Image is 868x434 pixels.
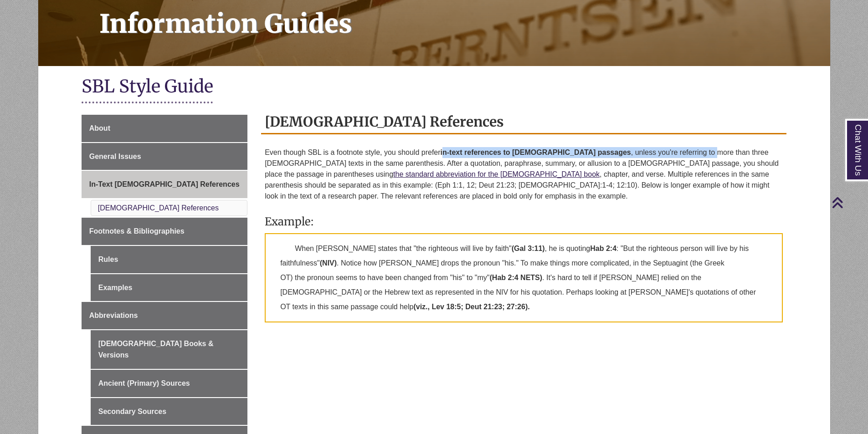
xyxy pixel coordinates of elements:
[590,245,616,252] strong: Hab 2:4
[91,398,247,425] a: Secondary Sources
[320,259,337,267] strong: (NIV)
[82,143,247,170] a: General Issues
[89,311,138,319] span: Abbreviations
[265,143,783,205] p: Even though SBL is a footnote style, you should prefer , unless you're referring to more than thr...
[441,148,631,156] strong: in-text references to [DEMOGRAPHIC_DATA] passages
[89,153,141,160] span: General Issues
[82,171,247,198] a: In-Text [DEMOGRAPHIC_DATA] References
[91,246,247,273] a: Rules
[91,274,247,301] a: Examples
[265,233,783,322] p: When [PERSON_NAME] states that "the righteous will live by faith" , he is quoting : "But the righ...
[91,370,247,397] a: Ancient (Primary) Sources
[265,214,783,229] h3: Example:
[89,180,240,188] span: In-Text [DEMOGRAPHIC_DATA] References
[98,204,219,212] a: [DEMOGRAPHIC_DATA] References
[82,75,787,99] h1: SBL Style Guide
[91,330,247,369] a: [DEMOGRAPHIC_DATA] Books & Versions
[82,115,247,142] a: About
[82,218,247,245] a: Footnotes & Bibliographies
[490,274,543,281] strong: (Hab 2:4 NETS)
[89,124,110,132] span: About
[261,110,786,134] h2: [DEMOGRAPHIC_DATA] References
[393,170,600,178] a: the standard abbreviation for the [DEMOGRAPHIC_DATA] book
[413,303,529,311] strong: (viz., Lev 18:5; Deut 21:23; 27:26).
[512,245,545,252] strong: (Gal 3:11)
[832,196,866,209] a: Back to Top
[82,302,247,329] a: Abbreviations
[89,227,185,235] span: Footnotes & Bibliographies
